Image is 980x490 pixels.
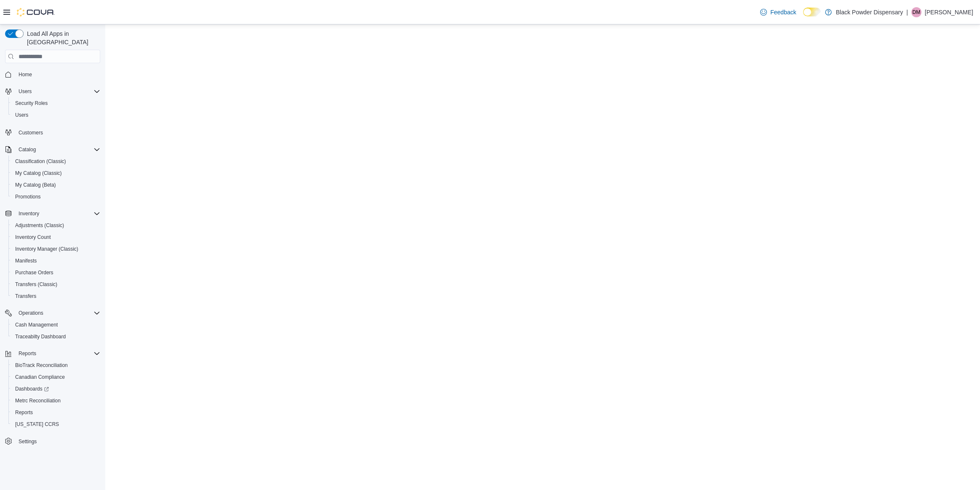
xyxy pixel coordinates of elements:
[836,7,903,17] p: Black Powder Dispensary
[12,407,100,418] span: Reports
[8,290,104,302] button: Transfers
[19,88,32,95] span: Users
[15,193,41,200] span: Promotions
[24,29,100,46] span: Load All Apps in [GEOGRAPHIC_DATA]
[15,246,78,252] span: Inventory Manager (Classic)
[12,180,100,190] span: My Catalog (Beta)
[8,155,104,167] button: Classification (Classic)
[8,331,104,343] button: Traceabilty Dashboard
[12,168,100,178] span: My Catalog (Classic)
[19,71,32,78] span: Home
[15,397,61,404] span: Metrc Reconciliation
[19,210,39,217] span: Inventory
[8,243,104,255] button: Inventory Manager (Classic)
[12,407,36,418] a: Reports
[15,209,43,219] button: Inventory
[12,256,100,266] span: Manifests
[15,257,37,264] span: Manifests
[2,144,104,155] button: Catalog
[2,307,104,319] button: Operations
[15,127,100,137] span: Customers
[12,419,100,429] span: Washington CCRS
[15,436,40,447] a: Settings
[19,146,36,153] span: Catalog
[12,396,64,406] a: Metrc Reconciliation
[8,383,104,395] a: Dashboards
[15,234,51,241] span: Inventory Count
[15,374,65,380] span: Canadian Compliance
[15,436,100,447] span: Settings
[12,168,65,178] a: My Catalog (Classic)
[15,86,100,96] span: Users
[8,371,104,383] button: Canadian Compliance
[15,145,39,155] button: Catalog
[15,333,66,340] span: Traceabilty Dashboard
[19,310,43,316] span: Operations
[2,435,104,447] button: Settings
[8,418,104,430] button: [US_STATE] CCRS
[8,278,104,290] button: Transfers (Classic)
[12,332,69,342] a: Traceabilty Dashboard
[911,7,921,17] div: Daniel Mulcahy
[8,395,104,407] button: Metrc Reconciliation
[15,386,49,392] span: Dashboards
[12,268,57,278] a: Purchase Orders
[12,384,100,394] span: Dashboards
[12,192,44,202] a: Promotions
[15,70,35,80] a: Home
[8,220,104,231] button: Adjustments (Classic)
[5,65,100,469] nav: Complex example
[12,419,62,429] a: [US_STATE] CCRS
[15,86,35,96] button: Users
[770,8,796,16] span: Feedback
[8,267,104,278] button: Purchase Orders
[12,268,100,278] span: Purchase Orders
[12,232,100,242] span: Inventory Count
[12,396,100,406] span: Metrc Reconciliation
[15,348,100,359] span: Reports
[8,179,104,191] button: My Catalog (Beta)
[2,348,104,359] button: Reports
[12,244,82,254] a: Inventory Manager (Classic)
[8,319,104,331] button: Cash Management
[15,308,47,318] button: Operations
[925,7,973,17] p: [PERSON_NAME]
[12,360,71,370] a: BioTrack Reconciliation
[12,180,59,190] a: My Catalog (Beta)
[12,110,100,120] span: Users
[19,438,37,445] span: Settings
[8,255,104,267] button: Manifests
[15,293,36,300] span: Transfers
[15,128,46,138] a: Customers
[15,362,68,369] span: BioTrack Reconciliation
[8,109,104,121] button: Users
[8,167,104,179] button: My Catalog (Classic)
[12,98,51,108] a: Security Roles
[17,8,55,16] img: Cova
[913,7,921,17] span: DM
[12,220,100,230] span: Adjustments (Classic)
[15,170,62,177] span: My Catalog (Classic)
[15,158,66,165] span: Classification (Classic)
[15,69,100,80] span: Home
[2,86,104,97] button: Users
[15,321,58,328] span: Cash Management
[2,208,104,220] button: Inventory
[19,350,36,357] span: Reports
[757,4,799,21] a: Feedback
[12,384,52,394] a: Dashboards
[12,192,100,202] span: Promotions
[12,332,100,342] span: Traceabilty Dashboard
[8,191,104,203] button: Promotions
[12,372,100,382] span: Canadian Compliance
[12,156,100,166] span: Classification (Classic)
[803,8,821,16] input: Dark Mode
[12,279,61,289] a: Transfers (Classic)
[12,279,100,289] span: Transfers (Classic)
[8,407,104,418] button: Reports
[12,110,32,120] a: Users
[12,360,100,370] span: BioTrack Reconciliation
[15,269,53,276] span: Purchase Orders
[8,359,104,371] button: BioTrack Reconciliation
[12,244,100,254] span: Inventory Manager (Classic)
